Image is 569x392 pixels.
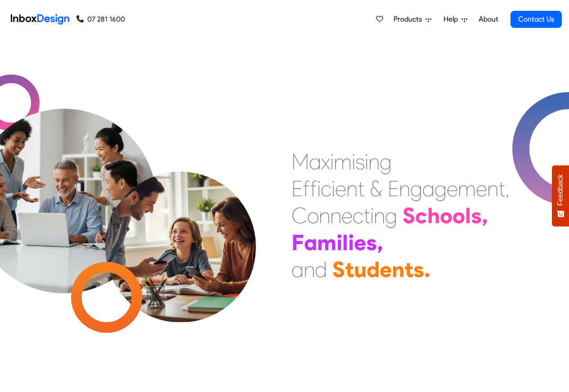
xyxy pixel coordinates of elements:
a: Help [440,10,471,28]
div: e [380,256,392,283]
div: e [354,229,366,256]
div: l [342,229,348,256]
div: , [482,202,488,229]
div: d [367,256,380,283]
div: c [415,202,427,229]
div: M [291,148,309,175]
div: & [370,175,382,202]
div: g [380,148,392,175]
div: x [321,148,330,175]
div: E [388,175,399,202]
a: 07 281 1600 [76,14,125,25]
span: Help [444,14,461,25]
div: , [377,229,383,256]
div: c [321,175,332,202]
img: parents_with_child.png [86,134,275,322]
div: e [476,175,487,202]
div: a [309,148,321,175]
span: Feedback [556,174,565,206]
div: S [403,202,415,229]
div: s [413,256,424,283]
div: d [315,256,327,283]
div: a [422,175,435,202]
div: o [307,202,319,229]
div: t [358,175,364,202]
div: c [353,202,363,229]
div: n [319,202,330,229]
div: F [291,229,304,256]
div: E [291,175,303,202]
a: About [476,10,501,28]
span: Products [394,14,426,25]
div: t [404,256,413,283]
div: t [345,256,354,283]
button: Feedback - Show survey [552,165,569,226]
div: g [435,175,447,202]
div: i [365,148,368,175]
div: n [368,148,380,175]
div: n [330,202,341,229]
div: Maximising Efficient & Engagement, Connecting Schools, Families, and Students. [291,148,510,283]
div: h [427,202,440,229]
div: g [410,175,422,202]
div: f [303,175,310,202]
div: n [399,175,410,202]
div: n [374,202,385,229]
div: , [505,175,510,202]
div: i [336,229,342,256]
div: o [453,202,465,229]
a: Products [390,10,435,28]
div: n [346,175,358,202]
div: i [332,175,335,202]
div: a [291,256,304,283]
div: s [471,202,482,229]
div: o [440,202,453,229]
div: t [498,175,505,202]
div: s [355,148,365,175]
div: l [465,202,471,229]
div: n [487,175,498,202]
div: a [304,229,317,256]
a: Contact Us [511,11,562,28]
div: i [348,229,354,256]
div: t [363,202,370,229]
div: n [304,256,315,283]
div: i [317,175,321,202]
div: m [317,229,336,256]
div: e [341,202,353,229]
div: e [335,175,346,202]
div: u [354,256,367,283]
div: i [352,148,355,175]
div: s [366,229,377,256]
div: C [291,202,307,229]
div: g [385,202,397,229]
div: m [334,148,352,175]
div: e [447,175,458,202]
div: S [332,256,345,283]
div: n [392,256,404,283]
div: i [370,202,374,229]
div: m [458,175,476,202]
div: f [310,175,317,202]
div: i [330,148,334,175]
div: . [424,256,430,283]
